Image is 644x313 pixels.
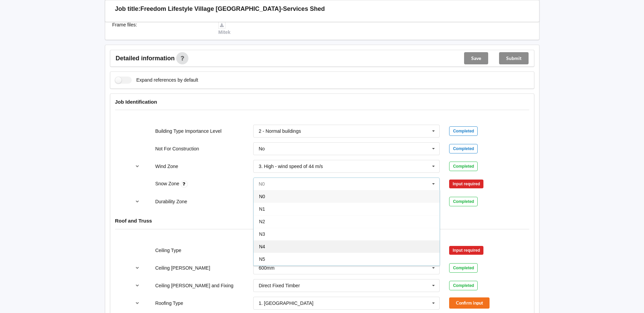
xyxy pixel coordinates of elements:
div: Input required [449,246,483,255]
label: Not For Construction [155,146,199,151]
span: N2 [259,219,265,224]
div: Completed [449,126,478,136]
h4: Job Identification [115,99,529,105]
div: Completed [449,197,478,206]
div: Direct Fixed Timber [259,283,300,288]
a: Mitek [218,22,231,35]
button: reference-toggle [131,195,144,208]
label: Ceiling [PERSON_NAME] [155,265,210,271]
span: N1 [259,206,265,212]
div: Input required [449,180,483,188]
div: Completed [449,263,478,273]
div: 600mm [259,266,275,270]
label: Snow Zone [155,181,181,186]
label: Roofing Type [155,300,183,306]
button: reference-toggle [131,262,144,274]
button: Confirm input [449,297,490,309]
div: Completed [449,144,478,153]
span: N0 [259,194,265,199]
label: Durability Zone [155,199,187,204]
label: Ceiling Type [155,248,181,253]
span: N3 [259,231,265,237]
span: Detailed information [116,55,175,61]
h4: Roof and Truss [115,217,529,224]
div: Frame files : [108,21,214,36]
div: 2 - Normal buildings [259,129,301,133]
button: reference-toggle [131,297,144,309]
button: reference-toggle [131,279,144,292]
span: N4 [259,244,265,249]
div: No [259,146,265,151]
div: 3. High - wind speed of 44 m/s [259,164,323,169]
span: N5 [259,256,265,262]
div: 1. [GEOGRAPHIC_DATA] [259,301,313,306]
label: Ceiling [PERSON_NAME] and Fixing [155,283,233,288]
div: Completed [449,162,478,171]
label: Expand references by default [115,77,198,84]
h3: Job title: [115,5,141,13]
label: Wind Zone [155,164,178,169]
div: Completed [449,281,478,290]
button: reference-toggle [131,160,144,172]
label: Building Type Importance Level [155,128,221,134]
h3: Freedom Lifestyle Village [GEOGRAPHIC_DATA]-Services Shed [141,5,325,13]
